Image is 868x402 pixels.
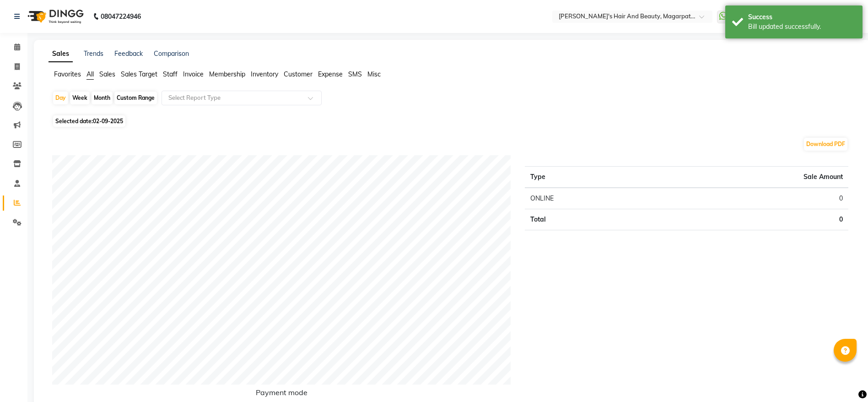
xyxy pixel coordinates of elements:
span: Selected date: [53,115,125,127]
div: Day [53,92,68,104]
h6: Payment mode [52,388,511,401]
span: Membership [209,70,245,78]
span: Invoice [183,70,204,78]
span: Inventory [251,70,278,78]
th: Sale Amount [656,167,848,188]
div: Custom Range [114,92,157,104]
div: Bill updated successfully. [748,22,856,32]
span: Favorites [54,70,81,78]
span: 02-09-2025 [93,118,123,125]
a: Sales [49,46,73,62]
b: 08047224946 [101,4,141,29]
th: Type [525,167,656,188]
span: Staff [163,70,178,78]
span: Misc [367,70,381,78]
img: logo [23,4,86,29]
a: Feedback [114,49,143,58]
span: Sales [99,70,115,78]
a: Comparison [154,49,189,58]
div: Month [92,92,113,104]
td: Total [525,209,656,230]
span: All [86,70,94,78]
td: ONLINE [525,188,656,209]
td: 0 [656,209,848,230]
a: Trends [84,49,103,58]
span: Sales Target [121,70,157,78]
span: Customer [284,70,313,78]
div: Week [70,92,90,104]
span: SMS [348,70,362,78]
span: Expense [318,70,343,78]
td: 0 [656,188,848,209]
button: Download PDF [804,138,847,151]
div: Success [748,12,856,22]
